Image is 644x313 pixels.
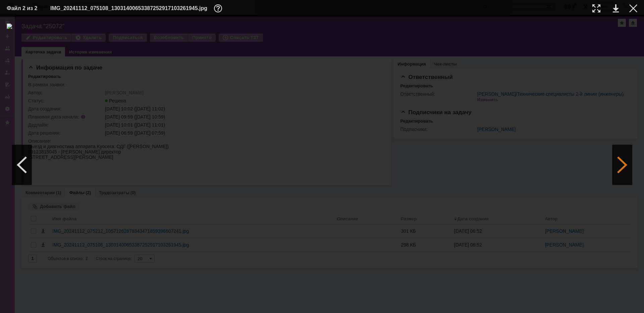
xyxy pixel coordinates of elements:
[50,4,224,12] div: IMG_20241112_075108_13031400653387252917103261945.jpg
[12,145,32,185] div: Предыдущий файл
[214,4,224,12] div: Дополнительная информация о файле (F11)
[592,4,600,12] div: Увеличить масштаб
[612,145,632,185] div: Следующий файл
[613,4,619,12] div: Скачать файл
[7,6,40,11] div: Файл 2 из 2
[629,4,637,12] div: Закрыть окно (Esc)
[7,24,637,306] img: download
